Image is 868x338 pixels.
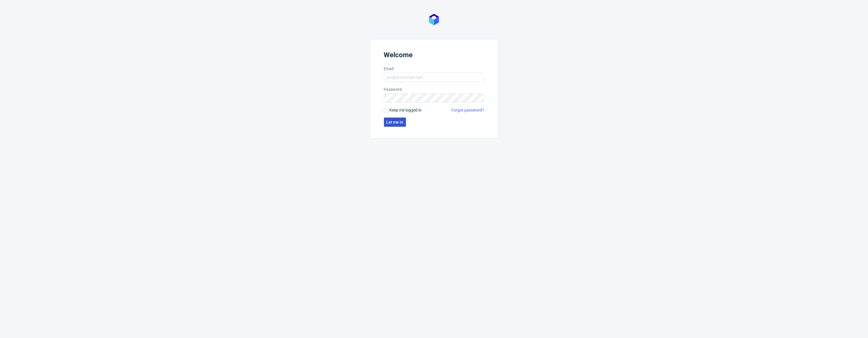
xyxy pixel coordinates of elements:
[384,73,484,82] input: you@youremail.com
[384,87,484,92] label: Password
[390,107,422,113] span: Keep me logged in
[384,118,406,127] button: Let me in
[452,107,484,113] a: Forgot password?
[384,66,484,72] label: Email
[387,120,403,124] span: Let me in
[384,51,484,61] header: Welcome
